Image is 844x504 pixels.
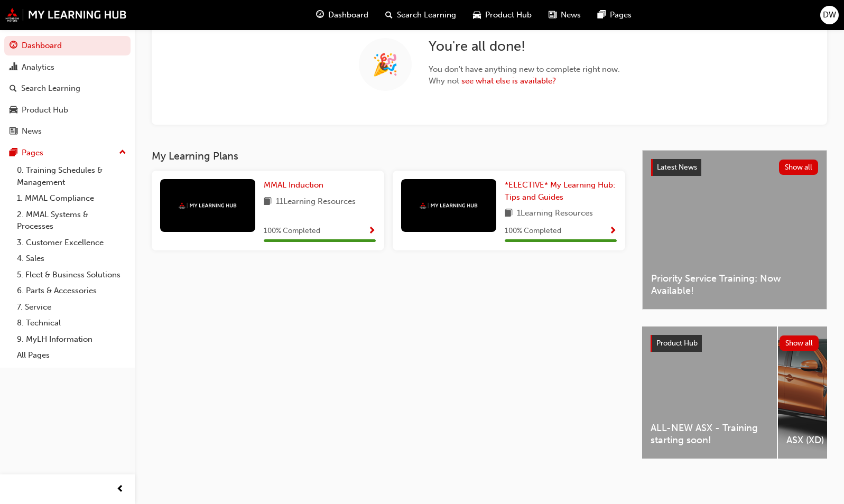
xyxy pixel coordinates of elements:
[5,8,127,22] img: mmal
[13,283,131,299] a: 6. Parts & Accessories
[316,8,324,22] span: guage-icon
[13,347,131,363] a: All Pages
[651,422,768,446] span: ALL-NEW ASX - Training starting soon!
[549,8,557,22] span: news-icon
[4,79,131,98] a: Search Learning
[264,195,272,209] span: book-icon
[13,331,131,348] a: 9. MyLH Information
[4,34,131,143] button: DashboardAnalyticsSearch LearningProduct HubNews
[397,9,456,21] span: Search Learning
[4,58,131,77] a: Analytics
[642,150,827,310] a: Latest NewsShow allPriority Service Training: Now Available!
[276,195,356,209] span: 11 Learning Resources
[328,9,368,21] span: Dashboard
[308,4,377,26] a: guage-iconDashboard
[485,9,532,21] span: Product Hub
[505,207,513,220] span: book-icon
[264,179,328,191] a: MMAL Induction
[368,227,376,236] span: Show Progress
[651,335,819,352] a: Product HubShow all
[517,207,593,220] span: 1 Learning Resources
[429,63,620,76] span: You don't have anything new to complete right now.
[598,8,606,22] span: pages-icon
[465,4,540,26] a: car-iconProduct Hub
[10,41,17,51] span: guage-icon
[10,84,17,94] span: search-icon
[385,8,393,22] span: search-icon
[377,4,465,26] a: search-iconSearch Learning
[823,9,836,21] span: DW
[780,335,819,351] button: Show all
[473,8,481,22] span: car-icon
[119,146,126,160] span: up-icon
[13,235,131,251] a: 3. Customer Excellence
[10,63,17,72] span: chart-icon
[22,125,42,137] div: News
[561,9,581,21] span: News
[22,61,54,73] div: Analytics
[651,159,818,176] a: Latest NewsShow all
[22,104,68,116] div: Product Hub
[152,150,625,162] h3: My Learning Plans
[21,82,80,95] div: Search Learning
[13,299,131,315] a: 7. Service
[264,180,323,190] span: MMAL Induction
[540,4,589,26] a: news-iconNews
[651,273,818,296] span: Priority Service Training: Now Available!
[461,76,556,86] a: see what else is available?
[4,143,131,163] button: Pages
[13,315,131,331] a: 8. Technical
[372,59,398,71] span: 🎉
[642,326,777,459] a: ALL-NEW ASX - Training starting soon!
[420,202,478,209] img: mmal
[820,6,839,24] button: DW
[429,38,620,55] h2: You're all done!
[505,180,615,202] span: *ELECTIVE* My Learning Hub: Tips and Guides
[609,227,617,236] span: Show Progress
[429,75,620,87] span: Why not
[4,100,131,120] a: Product Hub
[264,225,320,237] span: 100 % Completed
[779,160,819,175] button: Show all
[505,225,561,237] span: 100 % Completed
[10,106,17,115] span: car-icon
[656,339,698,348] span: Product Hub
[13,250,131,267] a: 4. Sales
[610,9,632,21] span: Pages
[13,190,131,207] a: 1. MMAL Compliance
[4,122,131,141] a: News
[657,163,697,172] span: Latest News
[13,267,131,283] a: 5. Fleet & Business Solutions
[10,127,17,136] span: news-icon
[13,207,131,235] a: 2. MMAL Systems & Processes
[22,147,43,159] div: Pages
[13,162,131,190] a: 0. Training Schedules & Management
[10,148,17,158] span: pages-icon
[4,36,131,55] a: Dashboard
[116,483,124,496] span: prev-icon
[589,4,640,26] a: pages-iconPages
[368,225,376,238] button: Show Progress
[505,179,617,203] a: *ELECTIVE* My Learning Hub: Tips and Guides
[179,202,237,209] img: mmal
[609,225,617,238] button: Show Progress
